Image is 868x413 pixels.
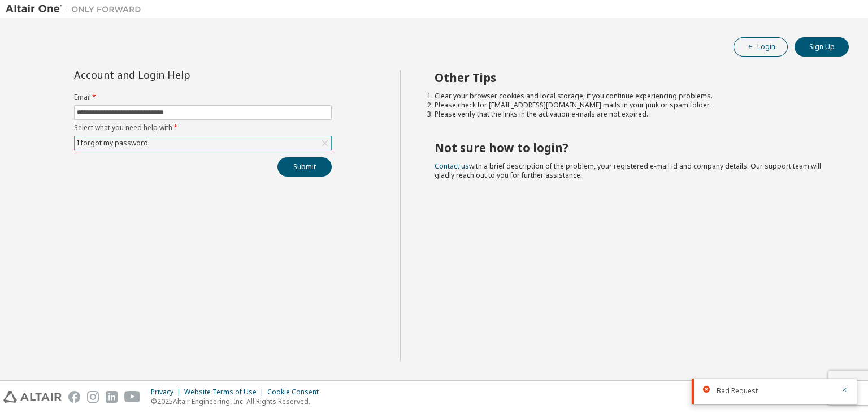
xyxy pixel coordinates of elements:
h2: Other Tips [435,70,829,85]
a: Contact us [435,161,469,171]
div: I forgot my password [75,136,331,150]
div: Website Terms of Use [184,388,267,397]
li: Please check for [EMAIL_ADDRESS][DOMAIN_NAME] mails in your junk or spam folder. [435,101,829,110]
img: facebook.svg [68,391,80,403]
img: Altair One [6,3,147,15]
button: Sign Up [795,37,849,57]
h2: Not sure how to login? [435,140,829,155]
p: © 2025 Altair Engineering, Inc. All Rights Reserved. [151,397,325,406]
span: Bad Request [717,386,758,395]
div: Cookie Consent [267,388,325,397]
img: altair_logo.svg [3,391,62,403]
label: Select what you need help with [74,123,332,132]
button: Submit [277,157,332,177]
span: with a brief description of the problem, your registered e-mail id and company details. Our suppo... [435,161,821,180]
img: youtube.svg [124,391,141,403]
div: Privacy [151,388,184,397]
div: I forgot my password [75,137,150,149]
div: Account and Login Help [74,70,280,79]
img: instagram.svg [87,391,99,403]
li: Clear your browser cookies and local storage, if you continue experiencing problems. [435,92,829,101]
button: Login [734,37,788,57]
label: Email [74,93,332,102]
li: Please verify that the links in the activation e-mails are not expired. [435,110,829,119]
img: linkedin.svg [106,391,118,403]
